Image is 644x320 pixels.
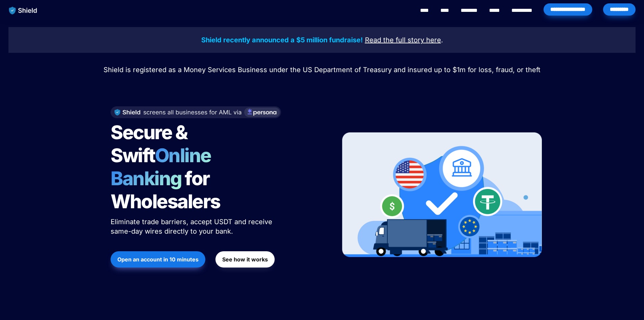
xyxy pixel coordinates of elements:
span: Online Banking [111,144,218,190]
span: Secure & Swift [111,121,190,167]
a: here [426,37,441,44]
u: here [426,36,441,44]
a: Read the full story [365,37,424,44]
span: . [441,36,443,44]
a: Open an account in 10 minutes [111,248,205,271]
strong: Open an account in 10 minutes [117,256,199,263]
a: See how it works [215,248,275,271]
strong: Shield recently announced a $5 million fundraise! [201,36,363,44]
button: Open an account in 10 minutes [111,251,205,268]
button: See how it works [215,251,275,268]
span: Eliminate trade barriers, accept USDT and receive same-day wires directly to your bank. [111,218,274,235]
u: Read the full story [365,36,424,44]
span: for Wholesalers [111,167,220,213]
img: website logo [6,3,41,18]
strong: See how it works [222,256,268,263]
span: Shield is registered as a Money Services Business under the US Department of Treasury and insured... [103,66,540,74]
